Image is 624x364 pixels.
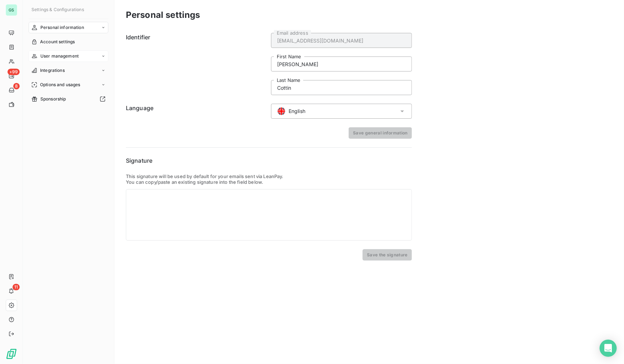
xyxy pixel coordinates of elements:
span: 8 [13,83,20,89]
input: placeholder [271,33,412,48]
span: Account settings [40,39,75,45]
div: Open Intercom Messenger [600,340,617,357]
button: Save general information [349,127,412,139]
span: English [289,108,305,115]
input: placeholder [271,80,412,95]
span: Options and usages [40,82,80,88]
span: Settings & Configurations [31,7,84,12]
span: User management [40,53,79,59]
h6: Signature [126,156,412,165]
button: Save the signature [363,249,412,261]
span: Integrations [40,67,65,74]
p: This signature will be used by default for your emails sent via LeanPay. [126,173,412,179]
h6: Language [126,104,267,119]
span: +99 [8,69,20,75]
div: GS [6,4,17,16]
a: Account settings [29,36,108,48]
span: Personal information [40,24,84,31]
p: You can copy/paste an existing signature into the field below. [126,179,412,185]
span: 11 [13,284,20,290]
h3: Personal settings [126,9,200,21]
input: placeholder [271,56,412,72]
img: Logo LeanPay [6,348,17,360]
span: Sponsorship [40,96,66,102]
a: Sponsorship [29,93,108,105]
h6: Identifier [126,33,267,95]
